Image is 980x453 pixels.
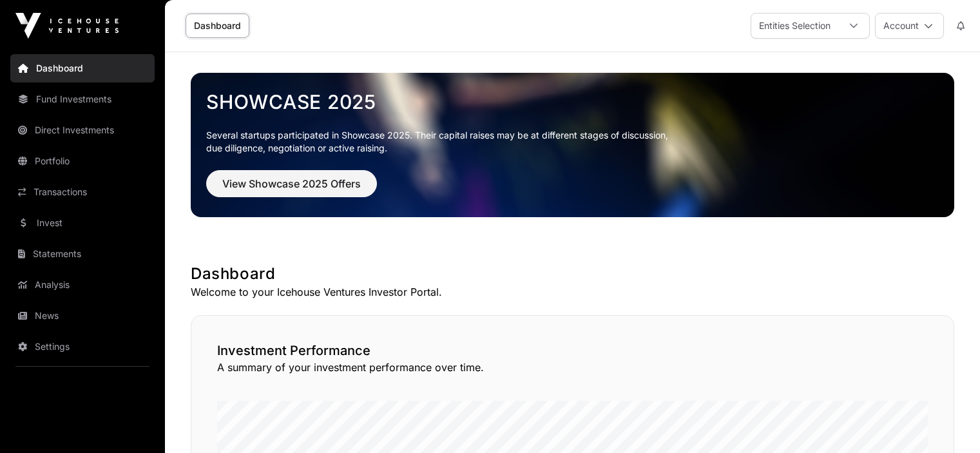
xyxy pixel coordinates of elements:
a: View Showcase 2025 Offers [206,183,377,196]
a: Dashboard [186,14,249,38]
a: Showcase 2025 [206,90,939,113]
p: Several startups participated in Showcase 2025. Their capital raises may be at different stages o... [206,129,939,155]
span: View Showcase 2025 Offers [222,176,361,191]
h2: Investment Performance [217,342,928,360]
a: Statements [10,240,155,268]
a: Portfolio [10,147,155,175]
button: View Showcase 2025 Offers [206,170,377,197]
div: Entities Selection [751,14,838,38]
p: Welcome to your Icehouse Ventures Investor Portal. [191,284,954,300]
h1: Dashboard [191,264,954,284]
img: Showcase 2025 [191,73,954,217]
a: Transactions [10,178,155,206]
a: Invest [10,209,155,237]
a: Fund Investments [10,85,155,113]
a: Dashboard [10,54,155,82]
a: Direct Investments [10,116,155,144]
a: Settings [10,333,155,361]
iframe: Chat Widget [916,391,980,453]
a: Analysis [10,271,155,299]
img: Icehouse Ventures Logo [15,13,119,39]
button: Account [875,13,944,39]
a: News [10,302,155,330]
p: A summary of your investment performance over time. [217,360,928,375]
